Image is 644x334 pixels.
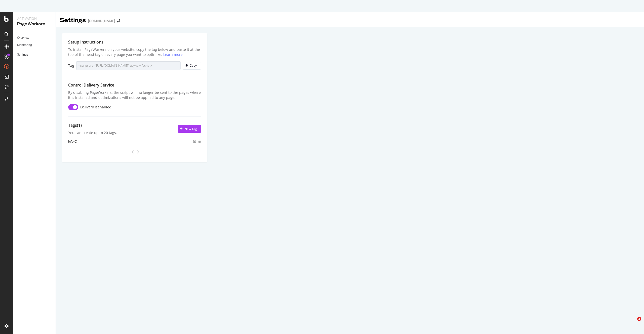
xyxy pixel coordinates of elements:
[183,62,201,70] button: Copy
[627,317,639,329] iframe: Intercom live chat
[68,82,201,88] div: Control Delivery Service
[68,63,74,68] div: Tag
[80,105,111,110] div: Delivery is enabled
[17,52,28,57] div: Settings
[17,52,52,57] a: Settings
[190,63,197,68] div: Copy
[68,139,77,144] div: Info ( 0 )
[17,21,52,27] div: PageWorkers
[60,16,86,25] div: Settings
[198,139,201,144] div: trash
[117,19,120,23] div: arrow-right-arrow-left
[68,39,201,45] div: Setup Instructions
[68,90,201,100] div: By disabling PageWorkers, the script will no longer be sent to the pages where it is installed an...
[68,47,201,57] div: To install PageWorkers on your website, copy the tag below and paste it at the top of the head ta...
[637,317,641,321] span: 2
[68,122,117,128] div: Tags (1)
[136,149,140,154] div: angle-right
[130,148,136,156] div: angle-left
[17,16,52,21] div: Activation
[88,18,115,23] div: [DOMAIN_NAME]
[17,43,32,48] div: Monitoring
[193,139,196,144] div: edit
[163,52,183,57] a: Learn more
[68,130,117,135] div: You can create up to 20 tags.
[17,35,29,40] div: Overview
[17,43,52,48] a: Monitoring
[17,35,52,40] a: Overview
[178,125,201,133] button: New Tag
[185,127,197,131] div: New Tag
